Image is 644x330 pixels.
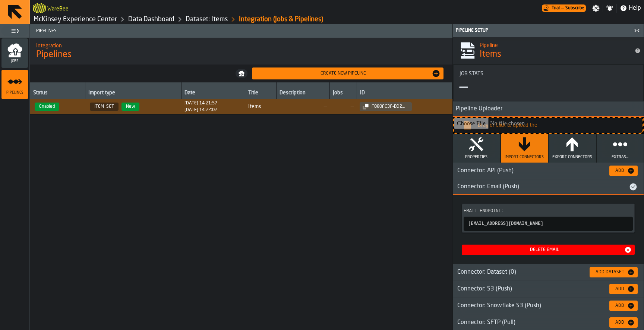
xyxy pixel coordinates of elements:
[239,15,323,23] div: Integration (Jobs & Pipelines)
[465,247,624,252] div: Delete Email
[454,118,643,133] input: Drag or Click to upload the
[453,104,502,113] span: Pipeline Uploader
[465,155,487,160] span: Properties
[612,286,627,292] div: Add
[1,70,28,100] li: menu Pipelines
[1,91,28,95] span: Pipelines
[468,221,543,226] span: [EMAIL_ADDRESS][DOMAIN_NAME]
[453,179,644,195] h3: title-section-Connector: Email (Push)
[333,104,354,110] span: —
[35,103,59,111] span: Enabled
[502,208,504,214] span: :
[360,102,412,111] button: button-f880fc3f-bd28-4202-9f01-cf79a7573c63
[121,103,139,111] span: New
[236,69,247,78] button: button-
[453,281,644,298] h3: title-section-Connector: S3 (Push)
[30,38,452,65] div: title-Pipelines
[612,320,627,325] div: Add
[255,71,432,76] div: Create new pipeline
[36,49,72,61] span: Pipelines
[47,4,69,12] h2: Sub Title
[632,26,642,35] label: button-toggle-Close me
[552,6,560,11] span: Trial
[453,301,603,310] div: Connector: Snowflake S3 (Push)
[609,301,638,311] button: button-Add
[609,284,638,294] button: button-Add
[460,80,468,95] div: —
[480,48,501,60] span: Items
[612,155,628,160] span: Extras...
[561,6,564,11] span: —
[453,318,603,327] div: Connector: SFTP (Pull)
[542,4,586,12] div: Menu Subscription
[609,317,638,328] button: button-Add
[33,15,337,24] nav: Breadcrumb
[593,270,627,275] div: Add Dataset
[184,107,217,113] div: Updated at
[454,65,643,101] div: stat-Job Stats
[565,6,584,11] span: Subscribe
[184,101,217,106] div: Created at
[33,28,452,34] span: Pipelines
[333,90,353,97] div: Jobs
[454,28,632,33] div: Pipeline Setup
[252,67,444,79] button: button-Create new pipeline
[280,90,326,97] div: Description
[462,204,635,233] button: Email Endpoint:[EMAIL_ADDRESS][DOMAIN_NAME]
[542,4,586,12] a: link-to-/wh/i/99265d59-bd42-4a33-a5fd-483dee362034/pricing/
[609,166,638,176] button: button-Add
[603,4,616,12] label: button-toggle-Notifications
[36,41,446,49] h2: Sub Title
[480,41,629,48] h2: Sub Title
[280,104,327,110] span: —
[462,245,635,255] button: button-Delete Email
[612,168,627,173] div: Add
[464,208,633,214] div: Email Endpoint
[1,26,28,36] label: button-toggle-Toggle Full Menu
[589,4,603,12] label: button-toggle-Settings
[552,155,592,160] span: Export Connectors
[590,267,638,277] button: button-Add Dataset
[90,103,119,111] span: ITEM_SET
[460,71,637,77] div: Title
[248,104,274,110] span: Items
[612,303,627,308] div: Add
[462,204,635,233] div: KeyValueItem-Email Endpoint
[453,37,644,64] div: title-Items
[360,90,449,97] div: ID
[33,1,46,15] a: logo-header
[457,269,516,275] span: Connector: Dataset (0)
[453,101,644,117] h3: title-section-Pipeline Uploader
[184,90,242,97] div: Date
[453,24,644,37] header: Pipeline Setup
[453,163,644,179] h3: title-section-Connector: API (Push)
[1,38,28,68] li: menu Jobs
[460,71,483,77] span: Job Stats
[88,90,178,97] div: Import type
[453,298,644,314] h3: title-section-Connector: Snowflake S3 (Push)
[453,166,603,175] div: Connector: API (Push)
[453,182,629,191] div: Connector: Email (Push)
[186,15,228,23] a: link-to-/wh/i/99265d59-bd42-4a33-a5fd-483dee362034/data/items/
[34,15,117,23] a: link-to-/wh/i/99265d59-bd42-4a33-a5fd-483dee362034
[369,104,409,109] div: f880fc3f-bd28-4202-9f01-cf79a7573c63
[453,264,644,281] h3: title-section-[object Object]
[128,15,174,23] a: link-to-/wh/i/99265d59-bd42-4a33-a5fd-483dee362034/data
[505,155,544,160] span: Import Connectors
[1,59,28,63] span: Jobs
[453,285,603,293] div: Connector: S3 (Push)
[33,90,82,97] div: Status
[617,4,644,13] label: button-toggle-Help
[248,90,273,97] div: Title
[629,4,641,13] span: Help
